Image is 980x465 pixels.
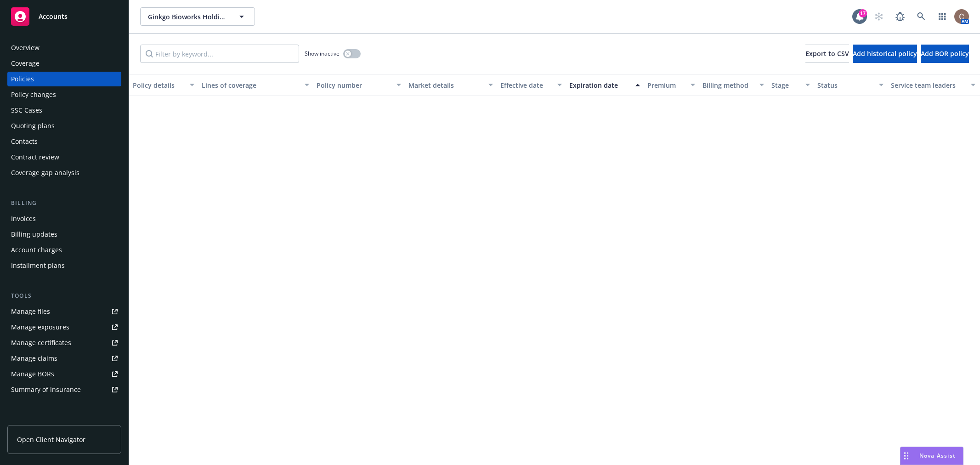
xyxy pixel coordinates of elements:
[7,227,121,242] a: Billing updates
[11,320,69,335] div: Manage exposures
[7,87,121,102] a: Policy changes
[7,198,121,208] div: Billing
[11,134,38,149] div: Contacts
[7,72,121,86] a: Policies
[7,291,121,301] div: Tools
[313,74,405,96] button: Policy number
[814,74,887,96] button: Status
[912,7,930,26] a: Search
[768,74,814,96] button: Stage
[870,7,888,26] a: Start snowing
[408,80,483,90] div: Market details
[817,80,873,90] div: Status
[7,415,121,425] div: Analytics hub
[317,80,391,90] div: Policy number
[11,367,54,381] div: Manage BORs
[11,243,62,257] div: Account charges
[891,7,909,26] a: Report a Bug
[7,103,121,118] a: SSC Cases
[17,435,85,444] span: Open Client Navigator
[129,74,198,96] button: Policy details
[140,45,299,63] input: Filter by keyword...
[7,150,121,164] a: Contract review
[7,40,121,55] a: Overview
[853,45,917,63] button: Add historical policy
[919,452,956,459] span: Nova Assist
[405,74,497,96] button: Market details
[11,87,56,102] div: Policy changes
[133,80,184,90] div: Policy details
[7,211,121,226] a: Invoices
[11,72,34,86] div: Policies
[7,258,121,273] a: Installment plans
[148,12,227,22] span: Ginkgo Bioworks Holdings, Inc.
[7,351,121,366] a: Manage claims
[305,50,340,57] span: Show inactive
[647,80,685,90] div: Premium
[11,227,57,242] div: Billing updates
[7,382,121,397] a: Summary of insurance
[887,74,979,96] button: Service team leaders
[702,80,754,90] div: Billing method
[805,49,849,58] span: Export to CSV
[11,211,36,226] div: Invoices
[202,80,299,90] div: Lines of coverage
[39,13,68,20] span: Accounts
[7,56,121,71] a: Coverage
[11,119,55,133] div: Quoting plans
[921,49,969,58] span: Add BOR policy
[11,165,79,180] div: Coverage gap analysis
[7,165,121,180] a: Coverage gap analysis
[771,80,800,90] div: Stage
[901,447,912,465] div: Drag to move
[11,258,65,273] div: Installment plans
[7,243,121,257] a: Account charges
[7,320,121,335] a: Manage exposures
[921,45,969,63] button: Add BOR policy
[699,74,768,96] button: Billing method
[140,7,255,26] button: Ginkgo Bioworks Holdings, Inc.
[7,335,121,350] a: Manage certificates
[7,119,121,133] a: Quoting plans
[891,80,965,90] div: Service team leaders
[7,367,121,381] a: Manage BORs
[933,7,952,26] a: Switch app
[11,40,40,55] div: Overview
[198,74,313,96] button: Lines of coverage
[859,9,867,17] div: 17
[500,80,552,90] div: Effective date
[11,150,59,164] div: Contract review
[11,335,71,350] div: Manage certificates
[900,447,963,465] button: Nova Assist
[566,74,644,96] button: Expiration date
[11,382,81,397] div: Summary of insurance
[497,74,566,96] button: Effective date
[11,304,50,319] div: Manage files
[7,4,121,29] a: Accounts
[805,45,849,63] button: Export to CSV
[11,103,42,118] div: SSC Cases
[853,49,917,58] span: Add historical policy
[11,56,40,71] div: Coverage
[7,134,121,149] a: Contacts
[954,9,969,24] img: photo
[644,74,699,96] button: Premium
[11,351,57,366] div: Manage claims
[7,304,121,319] a: Manage files
[569,80,630,90] div: Expiration date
